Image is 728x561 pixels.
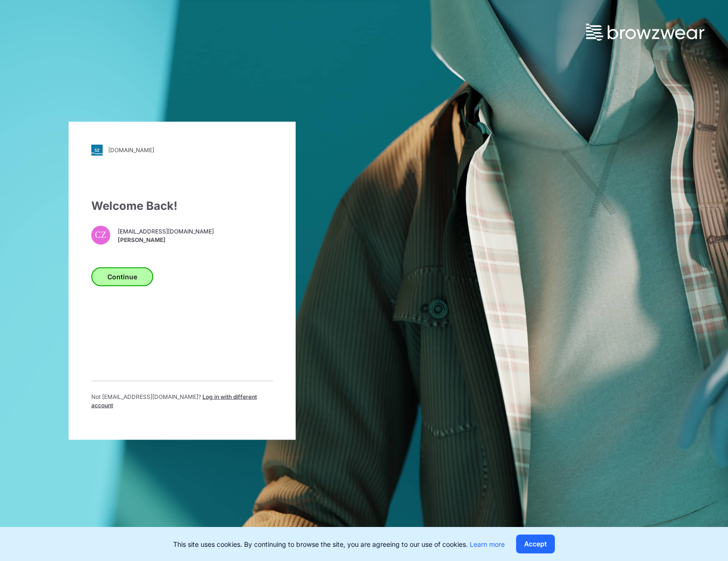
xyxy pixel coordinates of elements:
img: svg+xml;base64,PHN2ZyB3aWR0aD0iMjgiIGhlaWdodD0iMjgiIHZpZXdCb3g9IjAgMCAyOCAyOCIgZmlsbD0ibm9uZSIgeG... [91,144,103,155]
p: This site uses cookies. By continuing to browse the site, you are agreeing to our use of cookies. [173,539,505,549]
button: Accept [516,535,555,553]
img: browzwear-logo.73288ffb.svg [586,24,704,41]
a: Learn more [470,540,505,548]
span: [EMAIL_ADDRESS][DOMAIN_NAME] [118,227,214,236]
div: CZ [91,225,110,244]
div: [DOMAIN_NAME] [108,147,154,154]
a: [DOMAIN_NAME] [91,144,273,155]
span: [PERSON_NAME] [118,236,214,244]
p: Not [EMAIL_ADDRESS][DOMAIN_NAME] ? [91,392,273,409]
button: Continue [91,267,153,286]
div: Welcome Back! [91,197,273,214]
